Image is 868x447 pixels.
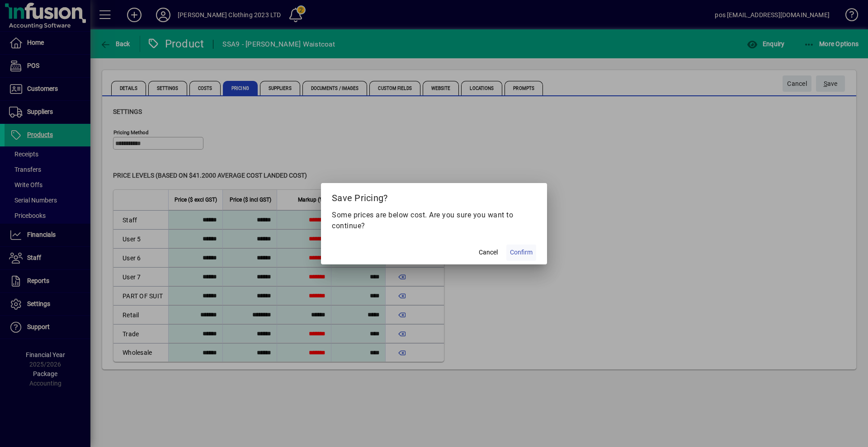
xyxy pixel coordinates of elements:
button: Cancel [474,245,503,261]
span: Cancel [479,248,498,257]
h2: Save Pricing? [321,183,547,209]
button: Confirm [506,245,536,261]
p: Some prices are below cost. Are you sure you want to continue? [332,210,536,231]
span: Confirm [510,248,533,257]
